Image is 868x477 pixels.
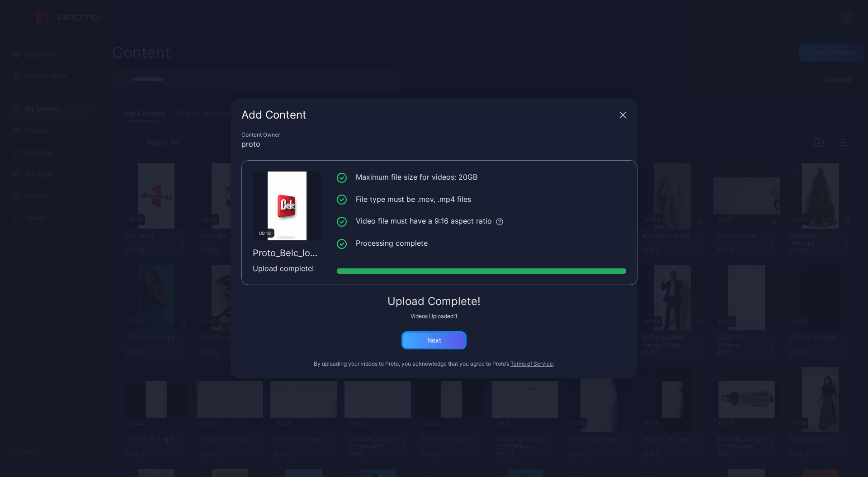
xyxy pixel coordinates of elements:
[253,248,321,258] div: Proto_Belc_logo_01.mp4
[337,194,626,205] li: File type must be .mov, .mp4 files
[241,360,627,367] div: By uploading your videos to Proto, you acknowledge that you agree to Proto’s .
[510,360,553,367] button: Terms of Service
[241,313,627,320] div: Videos Uploaded: 1
[241,138,627,149] div: proto
[337,172,626,183] li: Maximum file size for videos: 20GB
[337,215,626,227] li: Video file must have a 9:16 aspect ratio
[241,110,616,120] div: Add Content
[253,263,321,274] div: Upload complete!
[241,296,627,307] div: Upload Complete!
[255,229,274,238] div: 00:18
[241,131,627,138] div: Content Owner
[401,331,467,349] button: Next
[337,238,626,249] li: Processing complete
